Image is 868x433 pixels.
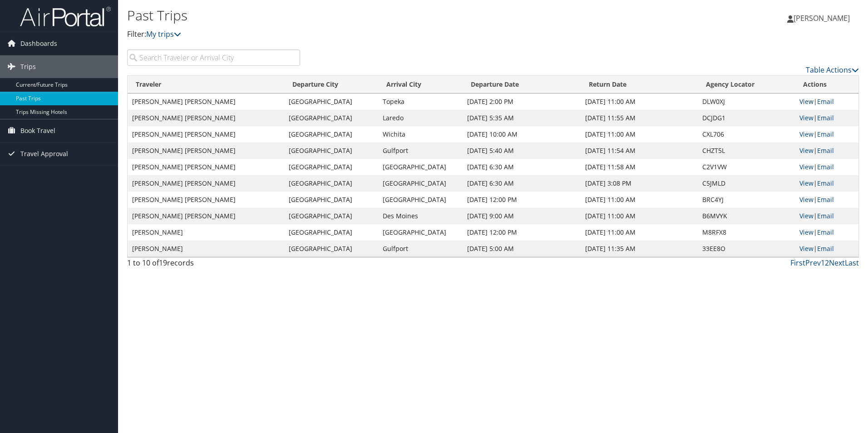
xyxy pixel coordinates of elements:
[795,241,858,257] td: |
[790,258,805,268] a: First
[795,76,858,93] th: Actions
[128,126,284,143] td: [PERSON_NAME] [PERSON_NAME]
[698,110,795,126] td: DCJDG1
[127,49,300,66] input: Search Traveler or Arrival City
[463,110,581,126] td: [DATE] 5:35 AM
[795,143,858,159] td: |
[463,76,581,93] th: Departure Date: activate to sort column ascending
[284,241,378,257] td: [GEOGRAPHIC_DATA]
[817,97,834,106] a: Email
[698,76,795,93] th: Agency Locator: activate to sort column ascending
[581,93,698,110] td: [DATE] 11:00 AM
[799,179,814,187] a: View
[378,192,463,208] td: [GEOGRAPHIC_DATA]
[284,159,378,175] td: [GEOGRAPHIC_DATA]
[581,76,698,93] th: Return Date: activate to sort column ascending
[463,143,581,159] td: [DATE] 5:40 AM
[284,208,378,224] td: [GEOGRAPHIC_DATA]
[463,93,581,110] td: [DATE] 2:00 PM
[378,175,463,192] td: [GEOGRAPHIC_DATA]
[378,76,463,93] th: Arrival City: activate to sort column ascending
[284,76,378,93] th: Departure City: activate to sort column ascending
[20,143,68,165] span: Travel Approval
[128,192,284,208] td: [PERSON_NAME] [PERSON_NAME]
[799,228,814,236] a: View
[128,143,284,159] td: [PERSON_NAME] [PERSON_NAME]
[20,6,111,27] img: airportal-logo.png
[698,159,795,175] td: C2V1VW
[581,241,698,257] td: [DATE] 11:35 AM
[127,29,615,40] p: Filter:
[799,162,814,171] a: View
[817,228,834,236] a: Email
[378,224,463,241] td: [GEOGRAPHIC_DATA]
[581,192,698,208] td: [DATE] 11:00 AM
[284,143,378,159] td: [GEOGRAPHIC_DATA]
[698,126,795,143] td: CXL706
[128,159,284,175] td: [PERSON_NAME] [PERSON_NAME]
[128,175,284,192] td: [PERSON_NAME] [PERSON_NAME]
[698,93,795,110] td: DLW0XJ
[829,258,845,268] a: Next
[799,195,814,204] a: View
[284,175,378,192] td: [GEOGRAPHIC_DATA]
[805,258,821,268] a: Prev
[127,6,615,25] h1: Past Trips
[284,93,378,110] td: [GEOGRAPHIC_DATA]
[794,13,850,23] span: [PERSON_NAME]
[128,224,284,241] td: [PERSON_NAME]
[799,97,814,106] a: View
[795,224,858,241] td: |
[128,241,284,257] td: [PERSON_NAME]
[698,208,795,224] td: B6MVYK
[378,143,463,159] td: Gulfport
[817,162,834,171] a: Email
[795,192,858,208] td: |
[787,5,859,32] a: [PERSON_NAME]
[817,195,834,204] a: Email
[463,192,581,208] td: [DATE] 12:00 PM
[698,241,795,257] td: 33EE8O
[284,126,378,143] td: [GEOGRAPHIC_DATA]
[817,130,834,138] a: Email
[463,126,581,143] td: [DATE] 10:00 AM
[795,175,858,192] td: |
[817,212,834,220] a: Email
[698,175,795,192] td: C5JMLD
[799,113,814,122] a: View
[463,208,581,224] td: [DATE] 9:00 AM
[845,258,859,268] a: Last
[463,159,581,175] td: [DATE] 6:30 AM
[20,32,57,55] span: Dashboards
[128,93,284,110] td: [PERSON_NAME] [PERSON_NAME]
[817,179,834,187] a: Email
[128,76,284,93] th: Traveler: activate to sort column ascending
[378,208,463,224] td: Des Moines
[799,212,814,220] a: View
[581,126,698,143] td: [DATE] 11:00 AM
[825,258,829,268] a: 2
[581,143,698,159] td: [DATE] 11:54 AM
[378,241,463,257] td: Gulfport
[795,110,858,126] td: |
[581,224,698,241] td: [DATE] 11:00 AM
[378,159,463,175] td: [GEOGRAPHIC_DATA]
[284,192,378,208] td: [GEOGRAPHIC_DATA]
[378,110,463,126] td: Laredo
[284,110,378,126] td: [GEOGRAPHIC_DATA]
[799,146,814,155] a: View
[795,159,858,175] td: |
[463,175,581,192] td: [DATE] 6:30 AM
[795,93,858,110] td: |
[581,175,698,192] td: [DATE] 3:08 PM
[159,258,167,268] span: 19
[378,93,463,110] td: Topeka
[795,208,858,224] td: |
[463,241,581,257] td: [DATE] 5:00 AM
[817,146,834,155] a: Email
[146,29,181,39] a: My trips
[817,113,834,122] a: Email
[463,224,581,241] td: [DATE] 12:00 PM
[817,244,834,253] a: Email
[698,143,795,159] td: CHZT5L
